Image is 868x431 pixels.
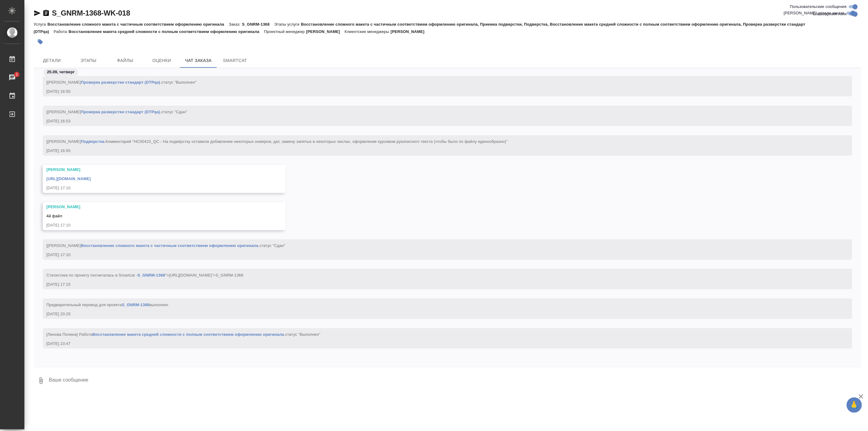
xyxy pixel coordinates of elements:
a: Восстановление макета средней сложности с полным соответствием оформлению оригинала [92,332,284,337]
button: 🙏 [847,397,862,413]
span: Оповещения-логи [813,11,847,17]
a: S_GNRM-1368 [137,273,165,277]
div: [DATE] 23:47 [46,341,831,347]
span: [[PERSON_NAME] . [46,80,197,85]
a: Проверка разверстки стандарт (DTPqa) [81,80,160,85]
span: [[PERSON_NAME] . [46,110,187,114]
div: [DATE] 17:10 [46,185,264,191]
div: [DATE] 16:53 [46,118,831,124]
div: [PERSON_NAME] [46,167,264,173]
span: статус "Выполнен" [285,332,320,337]
div: [DATE] 20:25 [46,311,831,317]
a: Проверка разверстки стандарт (DTPqa) [81,110,160,114]
span: [PERSON_NAME] детали заказа [784,10,844,16]
span: статус "Сдан" [259,243,285,248]
p: Этапы услуги [274,22,301,27]
a: S_GNRM-1368-WK-018 [52,9,130,17]
div: [DATE] 17:10 [46,252,831,258]
p: Восстановление макета средней сложности с полным соответствием оформлению оригинала [68,29,264,34]
span: [[PERSON_NAME] . [46,243,285,248]
div: [DATE] 16:50 [46,89,831,95]
a: 1 [2,70,23,85]
a: Подверстка [81,139,104,144]
p: 25.09, четверг [47,69,75,75]
div: [DATE] 17:10 [46,222,264,228]
button: Добавить тэг [34,35,47,49]
p: Восстановление сложного макета с частичным соответствием оформлению оригинала, Приемка подверстки... [34,22,805,34]
p: Работа [54,29,69,34]
span: Чат заказа [184,57,213,64]
span: Детали [37,57,67,64]
div: [DATE] 17:15 [46,281,831,288]
button: Скопировать ссылку [42,9,50,17]
p: Заказ: [229,22,242,27]
p: Клиентские менеджеры [345,29,391,34]
span: Комментарий "НС00423_QC - На подвёрстку оставили добавление некоторых номеров, дат, замену запяты... [106,139,508,144]
div: [DATE] 16:55 [46,148,831,154]
p: Проектный менеджер [264,29,306,34]
span: Этапы [74,57,103,64]
span: 4й файл [46,214,62,218]
span: [Линова Полина] Работа . [46,332,320,337]
p: Услуга [34,22,47,27]
span: Пользовательские сообщения [790,4,847,10]
span: 🙏 [849,399,859,411]
a: S_GNRM-1368 [122,302,150,307]
a: Восстановление сложного макета с частичным соответствием оформлению оригинала [81,243,259,248]
span: [[PERSON_NAME] . [46,139,508,144]
span: статус "Выполнен" [161,80,197,85]
p: Восстановление сложного макета с частичным соответствием оформлению оригинала [47,22,229,27]
p: [PERSON_NAME] [391,29,429,34]
span: SmartCat [220,57,250,64]
span: статус "Сдан" [161,110,187,114]
p: [PERSON_NAME] [306,29,345,34]
span: Файлы [110,57,140,64]
a: [URL][DOMAIN_NAME] [46,176,91,181]
span: Cтатистика по проекту посчиталась в Smartcat - ">[URL][DOMAIN_NAME]">S_GNRM-1368 [46,273,243,277]
span: Предварительный перевод для проекта выполнен. [46,302,169,307]
div: [PERSON_NAME] [46,204,264,210]
span: 1 [12,71,21,78]
p: S_GNRM-1368 [242,22,274,27]
button: Скопировать ссылку для ЯМессенджера [34,9,41,17]
span: Оценки [147,57,176,64]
